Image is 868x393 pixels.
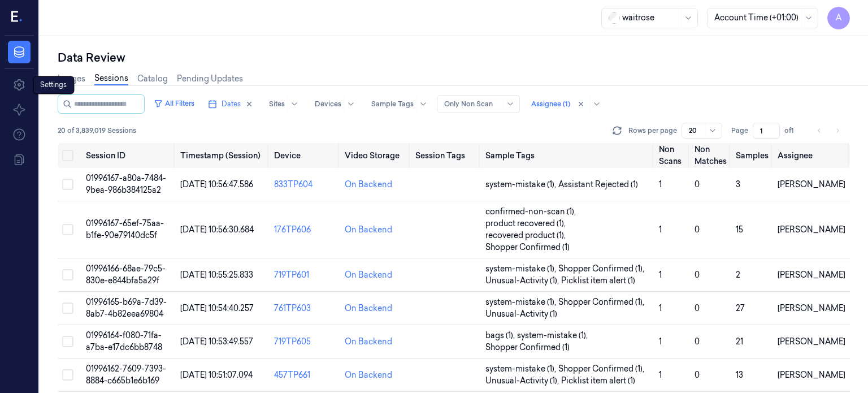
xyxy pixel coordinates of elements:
span: [DATE] 10:56:30.684 [180,224,254,235]
span: 01996166-68ae-79c5-830e-e844bfa5a29f [86,264,166,286]
span: [DATE] 10:55:25.833 [180,270,253,280]
th: Session Tags [411,143,481,168]
span: [DATE] 10:54:40.257 [180,303,254,313]
span: 21 [736,336,743,347]
span: 1 [659,224,662,235]
div: On Backend [345,224,392,236]
div: Data Review [58,50,850,66]
a: Sessions [94,72,128,85]
span: Picklist item alert (1) [561,275,635,287]
a: Pending Updates [177,73,243,85]
span: Shopper Confirmed (1) [485,342,570,353]
span: Dates [222,99,241,109]
th: Sample Tags [481,143,654,168]
span: Assistant Rejected (1) [558,179,638,191]
div: On Backend [345,179,392,191]
span: 20 of 3,839,019 Sessions [58,126,136,136]
th: Non Matches [690,143,731,168]
span: [PERSON_NAME] [778,224,845,235]
span: 01996162-7609-7393-8884-c665b1e6b169 [86,364,166,386]
span: [PERSON_NAME] [778,179,845,189]
span: bags (1) , [485,330,517,342]
nav: pagination [811,123,845,139]
span: system-mistake (1) , [485,296,558,308]
span: 0 [695,370,700,380]
th: Assignee [773,143,850,168]
button: Select row [62,224,73,235]
span: Page [731,126,748,136]
th: Timestamp (Session) [176,143,270,168]
div: 719TP601 [274,269,336,281]
span: 27 [736,303,745,313]
span: [PERSON_NAME] [778,270,845,280]
span: [PERSON_NAME] [778,336,845,347]
p: Rows per page [628,126,677,136]
span: system-mistake (1) , [485,179,558,191]
button: Select row [62,303,73,314]
span: Unusual-Activity (1) , [485,375,561,387]
span: 01996165-b69a-7d39-8ab7-4b82eea69804 [86,297,167,319]
div: On Backend [345,336,392,348]
th: Video Storage [340,143,411,168]
span: of 1 [784,126,802,136]
span: Shopper Confirmed (1) , [558,296,646,308]
span: Shopper Confirmed (1) [485,241,570,253]
span: 01996164-f080-71fa-a7ba-e17dc6bb8748 [86,330,162,352]
button: Select row [62,369,73,381]
span: 1 [659,270,662,280]
div: Settings [33,76,74,94]
span: system-mistake (1) , [485,263,558,275]
span: [PERSON_NAME] [778,370,845,380]
div: On Backend [345,369,392,381]
span: 0 [695,303,700,313]
button: Select all [62,150,73,161]
button: Select row [62,179,73,190]
a: Catalog [137,73,168,85]
div: 457TP661 [274,369,336,381]
span: 01996167-65ef-75aa-b1fe-90e79140dc5f [86,218,164,240]
button: A [827,7,850,29]
span: [PERSON_NAME] [778,303,845,313]
span: Shopper Confirmed (1) , [558,363,646,375]
button: Dates [203,95,258,113]
span: [DATE] 10:56:47.586 [180,179,253,189]
span: 2 [736,270,740,280]
span: 15 [736,224,743,235]
div: 761TP603 [274,303,336,314]
div: On Backend [345,303,392,314]
span: 0 [695,224,700,235]
span: [DATE] 10:51:07.094 [180,370,253,380]
span: Unusual-Activity (1) , [485,275,561,287]
span: 0 [695,179,700,189]
a: Images [58,73,85,85]
span: 01996167-a80a-7484-9bea-986b384125a2 [86,173,166,195]
th: Device [270,143,340,168]
span: [DATE] 10:53:49.557 [180,336,253,347]
th: Samples [731,143,773,168]
span: 1 [659,303,662,313]
div: On Backend [345,269,392,281]
span: confirmed-non-scan (1) , [485,206,578,218]
span: 1 [659,179,662,189]
th: Session ID [81,143,176,168]
div: 833TP604 [274,179,336,191]
span: Shopper Confirmed (1) , [558,263,646,275]
span: system-mistake (1) , [517,330,590,342]
span: 13 [736,370,743,380]
th: Non Scans [654,143,690,168]
button: Select row [62,336,73,347]
span: 1 [659,370,662,380]
span: system-mistake (1) , [485,363,558,375]
span: 1 [659,336,662,347]
div: 176TP606 [274,224,336,236]
div: 719TP605 [274,336,336,348]
span: 3 [736,179,740,189]
span: Unusual-Activity (1) [485,308,557,320]
button: Select row [62,269,73,280]
span: product recovered (1) , [485,218,568,230]
button: All Filters [149,94,199,113]
span: 0 [695,270,700,280]
span: Picklist item alert (1) [561,375,635,387]
span: 0 [695,336,700,347]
